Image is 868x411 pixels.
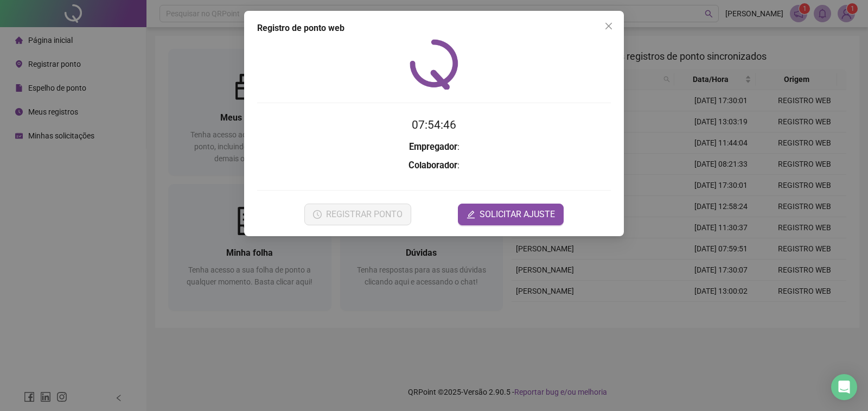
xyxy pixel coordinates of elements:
[600,17,617,35] button: Close
[604,22,613,30] span: close
[304,204,411,225] button: REGISTRAR PONTO
[480,208,555,221] span: SOLICITAR AJUSTE
[410,39,458,90] img: QRPoint
[257,140,611,154] h3: :
[257,22,611,35] div: Registro de ponto web
[412,118,456,131] time: 07:54:46
[409,142,457,152] strong: Empregador
[467,210,475,219] span: edit
[831,374,857,400] div: Open Intercom Messenger
[409,160,457,170] strong: Colaborador
[458,204,564,225] button: editSOLICITAR AJUSTE
[257,159,611,173] h3: :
